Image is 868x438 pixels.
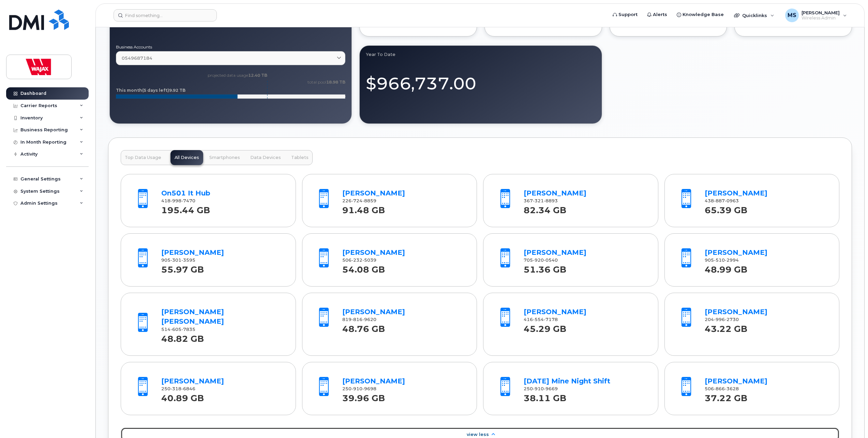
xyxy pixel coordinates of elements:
[342,377,405,385] a: [PERSON_NAME]
[116,88,142,93] tspan: This month
[161,330,204,344] strong: 48.82 GB
[362,198,376,203] span: 8859
[729,9,779,22] div: Quicklinks
[342,386,376,391] span: 250
[725,386,739,391] span: 3628
[342,189,405,197] a: [PERSON_NAME]
[618,11,638,18] span: Support
[524,377,610,385] a: [DATE] Mine Night Shift
[608,8,642,21] a: Support
[802,10,840,15] span: [PERSON_NAME]
[161,198,195,203] span: 418
[170,386,181,391] span: 318
[161,327,195,332] span: 514
[524,201,566,215] strong: 82.34 GB
[161,248,224,257] a: [PERSON_NAME]
[250,155,281,160] span: Data Devices
[705,261,747,275] strong: 48.99 GB
[342,201,385,215] strong: 91.48 GB
[248,73,267,78] tspan: 12.40 TB
[705,248,767,257] a: [PERSON_NAME]
[170,258,181,263] span: 301
[533,386,544,391] span: 910
[705,320,747,334] strong: 43.22 GB
[467,432,489,437] span: View Less
[714,258,725,263] span: 510
[533,317,544,322] span: 554
[642,8,672,21] a: Alerts
[342,248,405,257] a: [PERSON_NAME]
[524,389,566,403] strong: 38.11 GB
[114,9,217,21] input: Find something...
[342,320,385,334] strong: 48.76 GB
[714,198,725,203] span: 887
[161,386,195,391] span: 250
[161,189,210,197] a: On501 It Hub
[181,386,195,391] span: 6846
[161,377,224,385] a: [PERSON_NAME]
[362,317,376,322] span: 9620
[544,386,558,391] span: 9669
[544,258,558,263] span: 0540
[524,308,586,316] a: [PERSON_NAME]
[524,320,566,334] strong: 45.29 GB
[342,389,385,403] strong: 39.96 GB
[326,79,345,85] tspan: 18.98 TB
[705,377,767,385] a: [PERSON_NAME]
[208,73,267,78] text: projected data usage
[342,198,376,203] span: 226
[287,150,313,165] button: Tablets
[714,317,725,322] span: 996
[342,258,376,263] span: 506
[705,317,739,322] span: 204
[705,386,739,391] span: 506
[653,11,667,18] span: Alerts
[742,13,767,18] span: Quicklinks
[351,386,362,391] span: 910
[705,389,747,403] strong: 37.22 GB
[351,198,362,203] span: 724
[705,308,767,316] a: [PERSON_NAME]
[351,317,362,322] span: 816
[705,201,747,215] strong: 65.39 GB
[725,198,739,203] span: 0963
[705,189,767,197] a: [PERSON_NAME]
[181,327,195,332] span: 7835
[705,198,739,203] span: 438
[121,150,165,165] button: Top Data Usage
[524,189,586,197] a: [PERSON_NAME]
[362,258,376,263] span: 5039
[524,248,586,257] a: [PERSON_NAME]
[170,327,181,332] span: 605
[524,317,558,322] span: 416
[544,198,558,203] span: 8893
[524,261,566,275] strong: 51.36 GB
[342,317,376,322] span: 819
[366,52,595,57] div: Year to Date
[161,389,204,403] strong: 40.89 GB
[205,150,244,165] button: Smartphones
[366,65,595,95] div: $966,737.00
[116,51,345,65] a: 0549687184
[342,261,385,275] strong: 54.08 GB
[161,258,195,263] span: 905
[342,308,405,316] a: [PERSON_NAME]
[181,198,195,203] span: 7470
[780,9,852,22] div: Moe Suliman
[161,261,204,275] strong: 55.97 GB
[161,308,224,326] a: [PERSON_NAME] [PERSON_NAME]
[524,198,558,203] span: 367
[181,258,195,263] span: 3595
[116,45,345,49] label: Business Accounts
[802,15,840,21] span: Wireless Admin
[351,258,362,263] span: 232
[170,198,181,203] span: 998
[533,198,544,203] span: 321
[544,317,558,322] span: 7178
[142,88,169,93] tspan: (5 days left)
[291,155,309,160] span: Tablets
[672,8,729,21] a: Knowledge Base
[788,11,796,19] span: MS
[246,150,285,165] button: Data Devices
[307,79,345,85] text: total pool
